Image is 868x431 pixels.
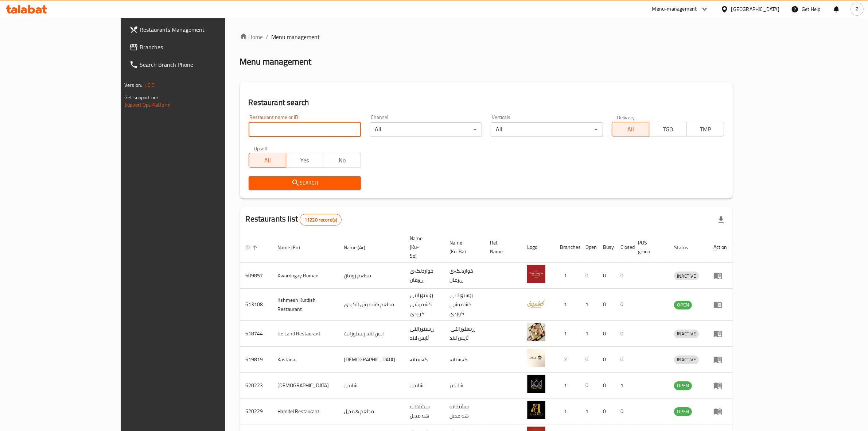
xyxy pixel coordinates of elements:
td: 1 [615,373,632,399]
td: [DEMOGRAPHIC_DATA] [338,347,404,373]
button: All [249,153,286,168]
td: 0 [597,289,615,321]
span: TGO [652,124,684,135]
td: Xwardngay Roman [272,263,338,289]
span: Name (Ku-Ba) [449,238,476,256]
a: Branches [124,38,266,56]
span: Search [254,178,355,188]
div: [GEOGRAPHIC_DATA] [731,5,779,13]
td: 0 [597,347,615,373]
td: 1 [554,399,580,424]
td: جيشتخانه هه مديل [404,399,444,424]
div: INACTIVE [674,355,699,364]
td: .ڕێستۆرانتی ئایس لاند [444,321,484,347]
span: 11220 record(s) [300,216,341,223]
span: INACTIVE [674,330,699,338]
span: POS group [638,238,659,256]
th: Closed [615,232,632,263]
td: 0 [580,373,597,399]
div: Menu [713,381,727,390]
div: Total records count [300,214,342,226]
td: 0 [597,399,615,424]
td: [DEMOGRAPHIC_DATA] [272,373,338,399]
a: Restaurants Management [124,21,266,38]
nav: breadcrumb [240,32,733,41]
td: کەستانە [404,347,444,373]
td: 0 [615,347,632,373]
button: TGO [649,122,686,136]
span: Name (Ku-So) [410,234,435,260]
th: Action [708,232,733,263]
div: Menu [713,271,727,280]
label: Upsell [254,146,267,151]
span: INACTIVE [674,272,699,280]
img: Shandiz [527,375,545,393]
button: Yes [286,153,323,168]
span: OPEN [674,381,692,390]
input: Search for restaurant name or ID.. [249,122,361,137]
img: Kastana [527,349,545,367]
th: Logo [521,232,554,263]
span: Yes [289,155,320,166]
span: Restaurants Management [140,25,260,34]
td: شانديز [404,373,444,399]
div: Export file [712,211,730,228]
img: Xwardngay Roman [527,265,545,283]
th: Open [580,232,597,263]
td: Hamdel Restaurant [272,399,338,424]
td: شانديز [338,373,404,399]
div: All [370,122,482,137]
span: Branches [140,43,260,51]
td: 1 [554,289,580,321]
button: Search [249,176,361,190]
td: 0 [615,321,632,347]
td: شانديز [444,373,484,399]
h2: Restaurants list [246,213,342,226]
div: OPEN [674,301,692,309]
td: 0 [597,263,615,289]
td: 1 [580,289,597,321]
span: Name (Ar) [344,243,375,252]
span: OPEN [674,301,692,309]
td: 0 [580,347,597,373]
td: خواردنگەی ڕۆمان [444,263,484,289]
td: 0 [597,373,615,399]
div: Menu [713,355,727,364]
td: 0 [615,399,632,424]
td: Kastana [272,347,338,373]
td: مطعم همديل [338,399,404,424]
span: Get support on: [124,93,158,102]
div: OPEN [674,381,692,390]
td: 1 [554,373,580,399]
span: TMP [690,124,721,135]
td: Ice Land Restaurant [272,321,338,347]
div: Menu-management [652,5,697,14]
td: جيشتخانه هه مديل [444,399,484,424]
button: No [323,153,361,168]
td: 0 [597,321,615,347]
td: ڕێستۆرانتی ئایس لاند [404,321,444,347]
a: Search Branch Phone [124,56,266,73]
td: 2 [554,347,580,373]
label: Delivery [617,115,635,120]
span: Version: [124,80,142,90]
span: INACTIVE [674,355,699,364]
th: Busy [597,232,615,263]
img: Ice Land Restaurant [527,323,545,341]
span: 1.0.0 [143,80,155,90]
div: Menu [713,407,727,416]
div: All [491,122,603,137]
td: 0 [580,263,597,289]
button: TMP [686,122,724,136]
li: / [266,32,269,41]
td: ايس لاند ريستورانت [338,321,404,347]
span: All [615,124,646,135]
span: OPEN [674,407,692,416]
span: All [252,155,283,166]
span: Z [856,5,859,13]
td: رێستۆرانتی کشمیشى كوردى [444,289,484,321]
td: 0 [615,263,632,289]
button: All [612,122,649,136]
span: ID [246,243,260,252]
